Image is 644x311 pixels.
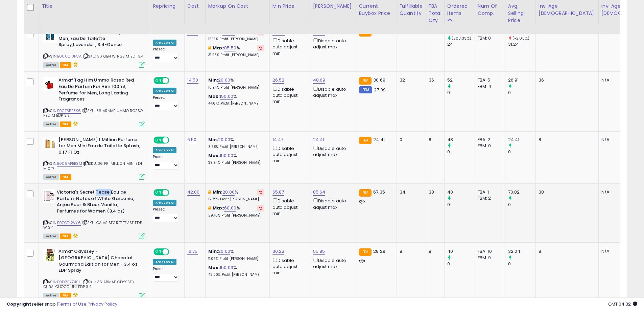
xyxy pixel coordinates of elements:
img: 31xN0LFXn-L._SL40_.jpg [43,137,57,150]
p: 8.98% Profit [PERSON_NAME] [208,145,264,149]
div: 26.91 [508,77,535,83]
strong: Copyright [7,301,31,307]
a: 60.00 [224,205,236,212]
b: Max: [213,205,224,211]
b: Max: [208,152,220,159]
div: 8 [539,137,593,143]
small: FBA [359,77,372,85]
a: B07GT42VY6 [57,220,81,226]
a: B000C1UFCA [57,53,81,59]
small: FBA [359,137,372,144]
img: 41A+D1UQZtL._SL40_.jpg [43,189,55,203]
p: 44.67% Profit [PERSON_NAME] [208,101,264,106]
div: 52 [447,77,475,83]
span: OFF [168,78,179,84]
div: ASIN: [43,29,145,67]
span: 27.09 [374,87,386,93]
p: 39.94% Profit [PERSON_NAME] [208,160,264,165]
a: 150.03 [220,264,233,271]
span: ON [154,249,163,255]
div: 40 [447,189,475,195]
div: Disable auto adjust min [272,145,305,164]
b: Min: [208,248,218,254]
div: % [208,248,264,261]
div: 38 [539,189,593,195]
div: Inv. Age [DEMOGRAPHIC_DATA] [539,3,596,17]
div: % [208,205,264,218]
b: Armaf Odyssey - [GEOGRAPHIC_DATA] Chocolat Gourmand Edition for Men - 3.4 oz EDP Spray [58,248,141,275]
div: 70.82 [508,189,535,195]
div: 8 [429,248,439,254]
img: 31g3LOdTZCL._SL40_.jpg [43,77,57,91]
a: 20.00 [218,248,230,255]
a: 16.75 [187,248,198,255]
span: All listings currently available for purchase on Amazon [43,234,59,239]
span: All listings currently available for purchase on Amazon [43,62,59,68]
span: ON [154,190,163,196]
div: 0 [508,90,535,96]
div: % [208,77,264,90]
span: OFF [168,249,179,255]
div: 0 [508,202,535,208]
a: 30.22 [272,248,285,255]
div: ASIN: [43,77,145,126]
div: Ordered Items [447,3,472,17]
div: FBM: 0 [478,35,500,41]
span: ON [154,78,163,84]
span: OFF [168,137,179,143]
span: | SKU: 36 PR 1MILLION MINI EDT M 0.17 [43,161,142,171]
div: 0 [447,202,475,208]
span: 67.35 [373,189,385,195]
a: 20.00 [218,136,230,143]
span: ON [154,137,163,143]
b: Armaf Tag Him Ummo Rosso Red Eau De Parfum For Him 100ml, Perfume for Men, Long Lasting Fragrances [58,77,141,104]
p: 29.43% Profit [PERSON_NAME] [208,213,264,218]
div: % [208,153,264,165]
small: (-2.05%) [512,36,529,41]
b: Min: [208,136,218,143]
div: Disable auto adjust max [313,37,351,50]
p: 10.94% Profit [PERSON_NAME] [208,85,264,90]
b: [PERSON_NAME] Hills Wings for Men, Eau De Toilette Spray,Lavender , 3.4-Ounce [58,29,141,50]
div: Preset: [153,207,179,222]
span: | SKU: OA VS SECRET TEASE EDP W 3.4 [43,220,142,230]
img: 41fjEJloqlL._SL40_.jpg [43,248,57,262]
div: [PERSON_NAME] [313,3,353,10]
div: 0 [447,149,475,155]
b: [PERSON_NAME] 1 Million Perfume for Men Mini Eau de Toilette Splash, 0.17 Fl Oz [58,137,141,157]
span: 2025-09-15 04:32 GMT [608,301,637,307]
p: 11.09% Profit [PERSON_NAME] [208,257,264,261]
div: Preset: [153,47,179,62]
b: Min: [213,189,223,195]
div: Current Buybox Price [359,3,394,17]
div: Title [42,3,147,10]
span: | SKU: 36 ARMAF ODYSSEY DUBAI CHOCO UNI EDP 3.4 [43,279,135,289]
a: 85.50 [224,45,236,51]
span: OFF [168,190,179,196]
span: | SKU: 36 GBH WINGS M EDT 3.4 [82,53,143,59]
a: 20.00 [222,189,235,196]
a: B008APBB3M [57,161,82,166]
a: 24.41 [313,136,325,143]
a: 65.87 [272,189,284,196]
div: % [208,265,264,277]
a: 85.64 [313,189,326,196]
a: 14.47 [272,136,284,143]
div: 24.41 [508,137,535,143]
i: hazardous material [71,62,78,67]
div: Amazon AI [153,200,176,206]
p: 18.18% Profit [PERSON_NAME] [208,37,264,42]
div: Markup on Cost [208,3,267,10]
span: All listings currently available for purchase on Amazon [43,174,59,180]
div: Num of Comp. [478,3,502,17]
div: Amazon AI [153,147,176,153]
div: Disable auto adjust max [313,85,351,98]
div: % [208,137,264,149]
a: 6.50 [187,136,197,143]
div: 8 [539,248,593,254]
a: 26.52 [272,77,285,84]
div: Disable auto adjust min [272,257,305,276]
div: seller snap | | [7,301,117,308]
div: Disable auto adjust max [313,145,351,158]
a: 150.00 [220,93,233,100]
